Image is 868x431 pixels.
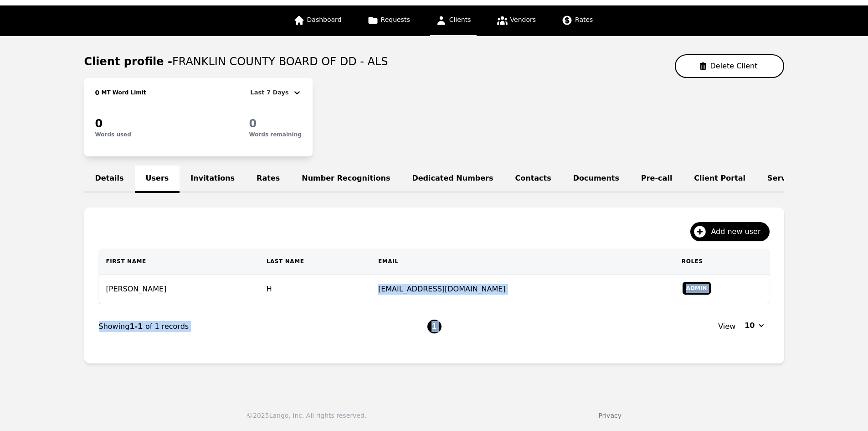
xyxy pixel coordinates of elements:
[99,304,770,349] nav: Page navigation
[362,5,416,36] a: Requests
[556,5,598,36] a: Rates
[291,166,401,193] a: Number Recognitions
[504,166,562,193] a: Contacts
[562,166,630,193] a: Documents
[84,54,388,69] h1: Client profile -
[690,222,769,241] button: Add new user
[449,16,471,23] span: Clients
[630,166,683,193] a: Pre-call
[99,89,146,96] h2: MT Word Limit
[129,322,145,331] span: 1-1
[718,321,735,332] span: View
[99,249,259,275] th: First Name
[250,87,292,98] div: Last 7 Days
[288,5,347,36] a: Dashboard
[371,249,674,275] th: Email
[247,411,366,420] div: © 2025 Lango, Inc. All rights reserved.
[739,318,769,333] button: 10
[246,166,291,193] a: Rates
[675,54,784,78] button: Delete Client
[711,226,767,237] span: Add new user
[95,89,100,96] span: 0
[491,5,541,36] a: Vendors
[99,275,259,304] td: [PERSON_NAME]
[249,131,301,138] p: Words remaining
[598,412,621,419] a: Privacy
[249,117,257,130] span: 0
[84,166,135,193] a: Details
[683,282,711,295] span: Admin
[172,55,388,68] span: FRANKLIN COUNTY BOARD OF DD - ALS
[745,320,755,331] span: 10
[683,166,756,193] a: Client Portal
[99,321,427,332] div: Showing of 1 records
[674,249,770,275] th: Roles
[259,275,371,304] td: H
[371,275,674,304] td: [EMAIL_ADDRESS][DOMAIN_NAME]
[259,249,371,275] th: Last Name
[95,117,103,130] span: 0
[180,166,246,193] a: Invitations
[95,131,131,138] p: Words used
[430,5,477,36] a: Clients
[307,16,342,23] span: Dashboard
[381,16,410,23] span: Requests
[756,166,833,193] a: Service Lines
[401,166,504,193] a: Dedicated Numbers
[510,16,536,23] span: Vendors
[575,16,593,23] span: Rates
